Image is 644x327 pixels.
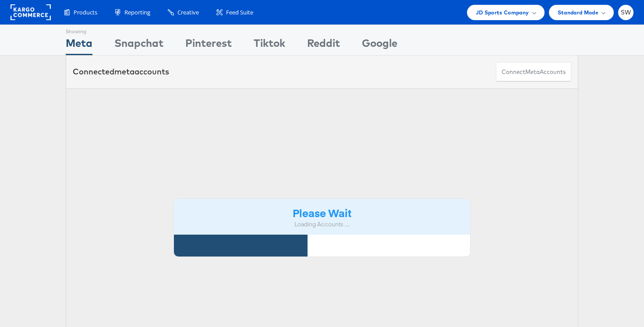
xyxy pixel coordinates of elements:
[254,35,285,55] div: Tiktok
[621,10,631,15] span: SW
[180,220,464,229] div: Loading Accounts ....
[476,8,529,17] span: JD Sports Company
[293,205,351,220] strong: Please Wait
[177,8,199,17] span: Creative
[114,35,163,55] div: Snapchat
[185,35,232,55] div: Pinterest
[226,8,253,17] span: Feed Suite
[496,62,571,82] button: ConnectmetaAccounts
[362,35,397,55] div: Google
[525,68,540,76] span: meta
[114,67,134,77] span: meta
[558,8,598,17] span: Standard Mode
[73,66,169,77] div: Connected accounts
[66,25,92,35] div: Showing
[66,35,92,55] div: Meta
[124,8,150,17] span: Reporting
[307,35,340,55] div: Reddit
[74,8,97,17] span: Products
